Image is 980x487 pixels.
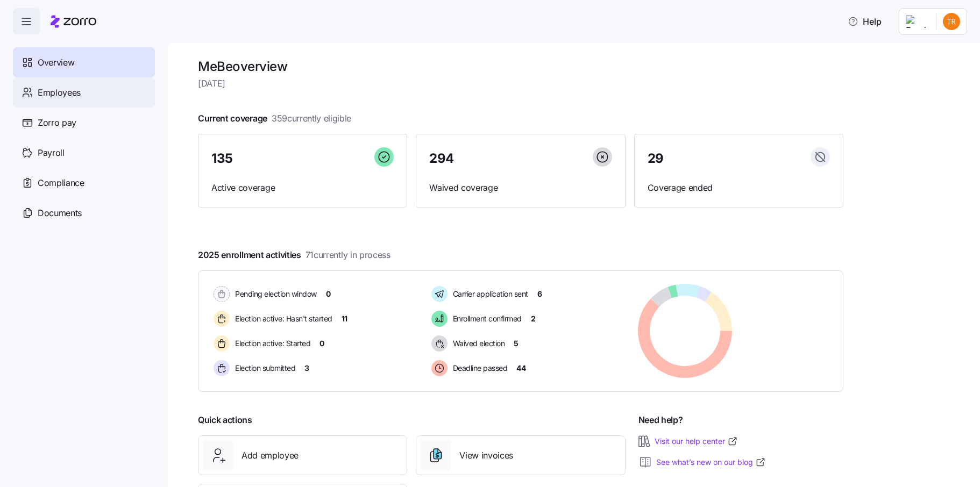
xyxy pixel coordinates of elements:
span: Election submitted [232,363,295,374]
span: Waived coverage [429,181,612,195]
span: Election active: Hasn't started [232,313,332,324]
img: Employer logo [906,15,927,28]
a: Documents [13,198,155,228]
span: Election active: Started [232,338,310,349]
span: Coverage ended [648,181,830,195]
span: 29 [648,152,664,165]
span: View invoices [459,449,513,462]
span: Documents [38,206,82,220]
span: Compliance [38,176,84,190]
span: Help [848,15,882,28]
span: 44 [516,363,525,374]
a: Overview [13,47,155,77]
span: 294 [429,152,454,165]
span: 0 [319,338,324,349]
span: Employees [38,86,81,99]
span: 11 [342,313,347,324]
span: Overview [38,56,74,69]
a: Visit our help center [655,436,738,447]
a: Employees [13,77,155,108]
a: Compliance [13,168,155,198]
span: Deadline passed [450,363,508,374]
span: Active coverage [211,181,394,195]
span: Add employee [242,449,299,462]
span: Payroll [38,146,65,160]
span: Enrollment confirmed [450,313,522,324]
span: 2 [531,313,536,324]
span: 3 [304,363,309,374]
span: 135 [211,152,233,165]
span: Quick actions [198,413,252,427]
span: 2025 enrollment activities [198,248,390,262]
span: Carrier application sent [450,289,528,299]
span: 359 currently eligible [272,112,351,125]
a: Payroll [13,138,155,168]
span: Need help? [638,413,683,427]
span: Zorro pay [38,116,76,130]
span: [DATE] [198,77,843,90]
img: 9f08772f748d173b6a631cba1b0c6066 [943,13,960,30]
span: 5 [514,338,519,349]
span: Pending election window [232,289,317,299]
a: Zorro pay [13,108,155,138]
span: Waived election [450,338,505,349]
span: 6 [537,289,542,299]
span: 71 currently in process [306,248,390,262]
button: Help [839,11,890,32]
h1: MeBe overview [198,58,843,75]
a: See what’s new on our blog [656,457,766,468]
span: Current coverage [198,112,351,125]
span: 0 [326,289,331,299]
